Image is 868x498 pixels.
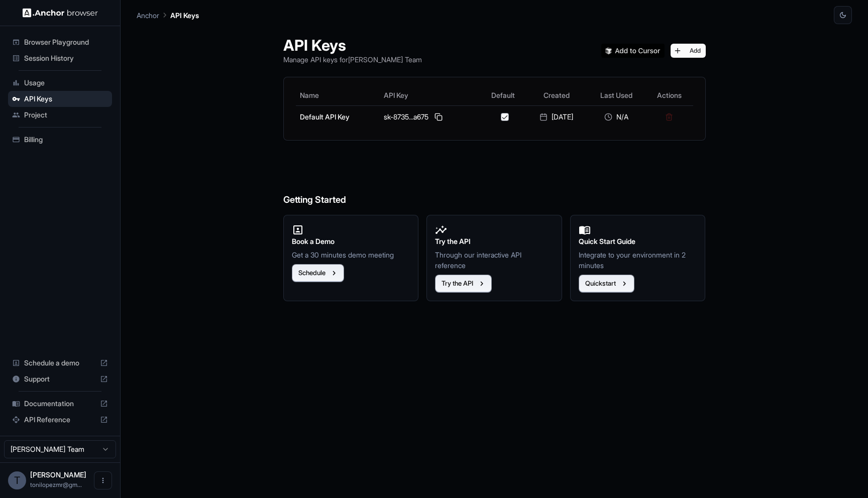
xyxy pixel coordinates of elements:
img: Add anchorbrowser MCP server to Cursor [601,44,665,58]
th: Default [480,85,526,105]
button: Open menu [94,471,112,489]
div: Usage [8,75,112,91]
h6: Getting Started [283,153,706,207]
span: Project [24,110,108,120]
div: Schedule a demo [8,355,112,371]
button: Quickstart [579,275,634,293]
nav: breadcrumb [137,10,199,21]
span: Browser Playground [24,37,108,47]
p: API Keys [170,10,199,21]
h2: Try the API [435,236,554,247]
div: Project [8,107,112,123]
span: Schedule a demo [24,358,96,368]
td: Default API Key [296,105,380,128]
p: Through our interactive API reference [435,250,554,271]
button: Schedule [292,264,344,282]
p: Anchor [137,10,159,21]
div: Billing [8,132,112,148]
span: Support [24,374,96,384]
div: [DATE] [530,112,583,122]
div: API Keys [8,91,112,107]
p: Manage API keys for [PERSON_NAME] Team [283,54,422,65]
div: Support [8,371,112,387]
img: Anchor Logo [23,8,98,18]
span: API Keys [24,94,108,104]
span: Toni Lopez [30,470,86,479]
div: Documentation [8,396,112,412]
div: T [8,471,26,489]
button: Try the API [435,275,492,293]
span: tonilopezmr@gmail.com [30,481,82,488]
div: N/A [591,112,641,122]
th: Last Used [587,85,645,105]
th: Name [296,85,380,105]
button: Add [671,44,706,58]
span: Documentation [24,399,96,409]
span: Session History [24,53,108,63]
div: Session History [8,50,112,66]
button: Copy API key [432,111,445,123]
p: Integrate to your environment in 2 minutes [579,250,697,271]
th: Created [526,85,587,105]
span: API Reference [24,415,96,425]
h2: Book a Demo [292,236,410,247]
p: Get a 30 minutes demo meeting [292,250,410,260]
div: Browser Playground [8,34,112,50]
h1: API Keys [283,36,422,54]
th: Actions [645,85,693,105]
div: sk-8735...a675 [384,111,476,123]
th: API Key [380,85,480,105]
span: Usage [24,78,108,88]
h2: Quick Start Guide [579,236,697,247]
span: Billing [24,135,108,145]
div: API Reference [8,412,112,428]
